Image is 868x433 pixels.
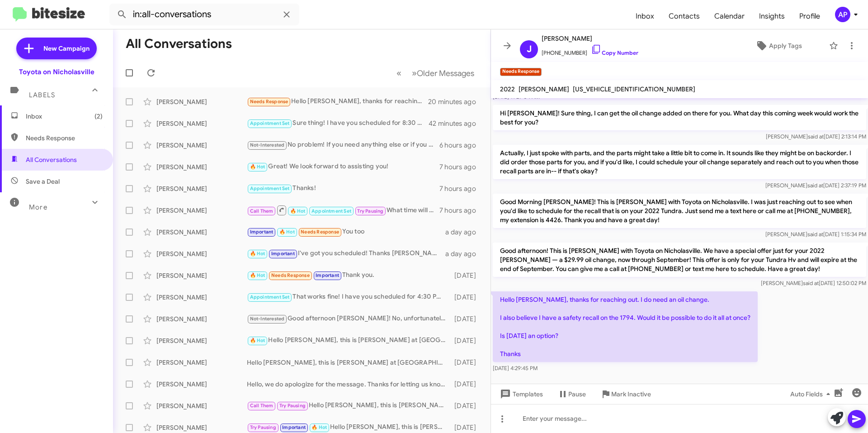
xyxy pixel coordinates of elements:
[527,42,532,57] span: J
[247,140,439,150] div: No problem! If you need anything else or if you want to take advantage of the free oil change jus...
[439,141,483,150] div: 6 hours ago
[439,206,483,215] div: 7 hours ago
[43,44,90,53] span: New Campaign
[493,365,538,371] span: [DATE] 4:29:45 PM
[156,358,247,367] div: [PERSON_NAME]
[392,64,480,82] nav: Page navigation example
[790,386,834,402] span: Auto Fields
[156,141,247,150] div: [PERSON_NAME]
[593,386,658,402] button: Mark Inactive
[493,194,866,228] p: Good Morning [PERSON_NAME]! This is [PERSON_NAME] with Toyota on Nicholasville. I was just reachi...
[450,336,483,345] div: [DATE]
[250,403,274,409] span: Call Them
[542,44,638,57] span: [PHONE_NUMBER]
[835,7,850,22] div: AP
[156,271,247,280] div: [PERSON_NAME]
[247,183,439,194] div: Thanks!
[94,112,103,121] span: (2)
[417,68,474,78] span: Older Messages
[493,291,758,362] p: Hello [PERSON_NAME], thanks for reaching out. I do need an oil change. I also believe I have a sa...
[406,64,480,82] button: Next
[807,182,823,189] span: said at
[279,403,306,409] span: Try Pausing
[250,229,274,235] span: Important
[450,293,483,302] div: [DATE]
[271,251,295,257] span: Important
[827,7,858,22] button: AP
[661,3,707,29] a: Contacts
[450,314,483,324] div: [DATE]
[792,3,827,29] a: Profile
[247,227,445,237] div: You too
[500,85,515,93] span: 2022
[250,424,276,430] span: Try Pausing
[247,422,450,433] div: Hello [PERSON_NAME], this is [PERSON_NAME] at [GEOGRAPHIC_DATA] on [GEOGRAPHIC_DATA]. It's been a...
[156,314,247,324] div: [PERSON_NAME]
[542,33,638,44] span: [PERSON_NAME]
[568,386,586,402] span: Pause
[16,38,97,59] a: New Campaign
[250,120,290,126] span: Appointment Set
[357,208,383,214] span: Try Pausing
[247,162,439,172] div: Great! We look forward to assisting you!
[412,67,417,79] span: »
[156,228,247,237] div: [PERSON_NAME]
[591,49,638,56] a: Copy Number
[247,380,450,389] div: Hello, we do apologize for the message. Thanks for letting us know, we will update our records! H...
[628,3,661,29] a: Inbox
[156,336,247,345] div: [PERSON_NAME]
[250,316,285,322] span: Not-Interested
[156,423,247,432] div: [PERSON_NAME]
[26,155,77,164] span: All Conversations
[783,386,841,402] button: Auto Fields
[156,380,247,389] div: [PERSON_NAME]
[765,231,866,238] span: [PERSON_NAME] [DATE] 1:15:34 PM
[109,4,299,25] input: Search
[247,314,450,324] div: Good afternoon [PERSON_NAME]! No, unfortunately, this coupon only applies to your 2019 Camry. Sor...
[250,272,265,278] span: 🔥 Hot
[450,358,483,367] div: [DATE]
[732,38,825,54] button: Apply Tags
[247,96,429,107] div: Hello [PERSON_NAME], thanks for reaching out. I do need an oil change. I also believe I have a sa...
[500,68,542,76] small: Needs Response
[247,205,439,216] div: What time will work best [DATE]?
[156,293,247,302] div: [PERSON_NAME]
[707,3,752,29] span: Calendar
[29,203,47,211] span: More
[450,423,483,432] div: [DATE]
[803,280,819,286] span: said at
[126,37,232,51] h1: All Conversations
[250,208,274,214] span: Call Them
[247,400,450,411] div: Hello [PERSON_NAME], this is [PERSON_NAME] at [GEOGRAPHIC_DATA] on [GEOGRAPHIC_DATA]. It's been a...
[290,208,306,214] span: 🔥 Hot
[311,424,327,430] span: 🔥 Hot
[250,294,290,300] span: Appointment Set
[439,162,483,171] div: 7 hours ago
[271,272,310,278] span: Needs Response
[450,401,483,410] div: [DATE]
[573,85,695,93] span: [US_VEHICLE_IDENTIFICATION_NUMBER]
[247,335,450,346] div: Hello [PERSON_NAME], this is [PERSON_NAME] at [GEOGRAPHIC_DATA] on [GEOGRAPHIC_DATA]. It's been a...
[247,118,429,128] div: Sure thing! I have you scheduled for 8:30 AM - [DATE]! Let me know if you need anything else, and...
[769,38,802,54] span: Apply Tags
[247,358,450,367] div: Hello [PERSON_NAME], this is [PERSON_NAME] at [GEOGRAPHIC_DATA] on [GEOGRAPHIC_DATA]. It's been a...
[279,229,295,235] span: 🔥 Hot
[156,97,247,106] div: [PERSON_NAME]
[439,184,483,193] div: 7 hours ago
[808,133,824,140] span: said at
[311,208,351,214] span: Appointment Set
[807,231,823,238] span: said at
[156,184,247,193] div: [PERSON_NAME]
[250,338,265,343] span: 🔥 Hot
[247,248,445,259] div: I've got you scheduled! Thanks [PERSON_NAME], have a great day!
[611,386,651,402] span: Mark Inactive
[156,249,247,258] div: [PERSON_NAME]
[445,228,483,237] div: a day ago
[429,97,483,106] div: 20 minutes ago
[250,164,265,170] span: 🔥 Hot
[316,272,339,278] span: Important
[26,112,103,121] span: Inbox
